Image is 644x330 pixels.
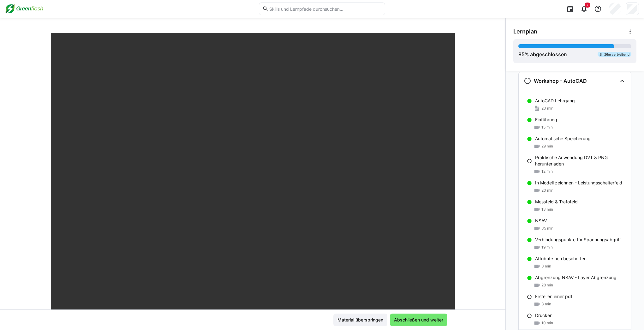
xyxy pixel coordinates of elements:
input: Skills und Lernpfade durchsuchen… [269,6,382,12]
p: Messfeld & Trafofeld [535,199,578,205]
span: 35 min [541,226,553,231]
span: 3 min [541,264,551,269]
p: Abgrenzung NSAV - Layer Abgrenzung [535,274,617,281]
span: 85 [518,51,525,57]
span: Lernplan [513,28,537,35]
span: Material überspringen [337,317,384,323]
button: Material überspringen [333,314,387,326]
p: Verbindungspunkte für Spannungsabgriff [535,237,621,243]
span: 10 min [541,321,553,326]
span: 20 min [541,106,553,111]
h3: Workshop - AutoCAD [534,78,587,84]
span: 12 min [541,169,553,174]
p: Drucken [535,312,552,319]
span: 15 min [541,125,553,130]
button: Abschließen und weiter [390,314,447,326]
p: NSAV [535,218,547,224]
p: Praktische Anwendung DVT & PNG herunterladen [535,154,626,167]
span: 28 min [541,283,553,288]
span: Abschließen und weiter [393,317,444,323]
span: 7 [587,3,588,7]
p: Erstellen einer pdf [535,293,572,300]
p: Einführung [535,117,557,123]
span: 19 min [541,245,553,250]
p: Attribute neu beschriften [535,255,587,262]
p: AutoCAD Lehrgang [535,98,575,104]
div: 2h 26m verbleibend [598,52,631,57]
p: In Modell zeichnen - Leistungsschalterfeld [535,180,622,186]
div: % abgeschlossen [518,51,567,58]
p: Automatische Speicherung [535,135,591,142]
span: 3 min [541,302,551,307]
span: 29 min [541,144,553,149]
span: 13 min [541,207,553,212]
span: 20 min [541,188,553,193]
